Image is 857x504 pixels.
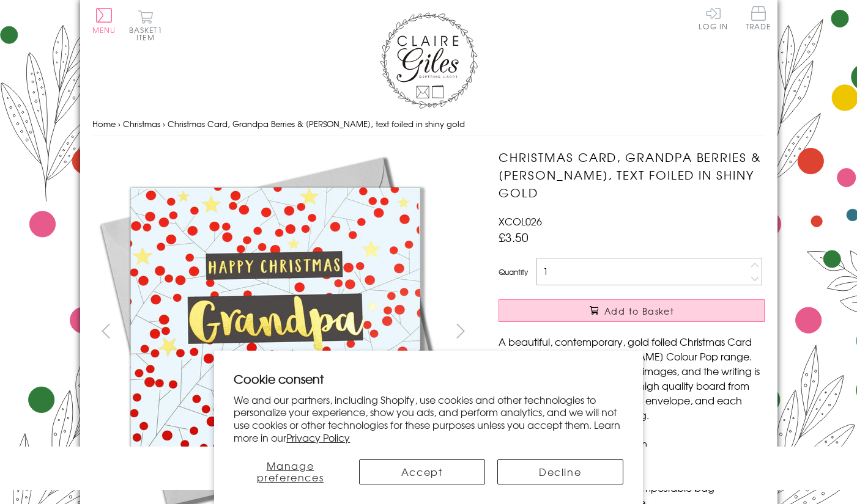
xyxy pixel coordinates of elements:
[497,459,623,484] button: Decline
[286,430,350,445] a: Privacy Policy
[123,118,160,130] a: Christmas
[136,24,163,43] span: 1 item
[699,6,728,30] a: Log In
[92,118,116,130] a: Home
[746,6,771,32] a: Trade
[499,148,765,201] h1: Christmas Card, Grandpa Berries & [PERSON_NAME], text foiled in shiny gold
[499,228,529,246] span: £3.50
[129,10,163,41] button: Basket1 item
[380,12,478,109] img: Claire Giles Greetings Cards
[234,393,623,444] p: We and our partners, including Shopify, use cookies and other technologies to personalize your ex...
[447,317,474,345] button: next
[257,458,324,484] span: Manage preferences
[234,459,346,484] button: Manage preferences
[499,266,528,277] label: Quantity
[92,112,765,137] nav: breadcrumbs
[118,118,121,130] span: ›
[92,317,120,345] button: prev
[92,24,116,35] span: Menu
[168,118,465,130] span: Christmas Card, Grandpa Berries & [PERSON_NAME], text foiled in shiny gold
[604,305,674,317] span: Add to Basket
[499,299,765,322] button: Add to Basket
[163,118,165,130] span: ›
[92,8,116,34] button: Menu
[499,334,765,422] p: A beautiful, contemporary, gold foiled Christmas Card from the amazing [PERSON_NAME] Colour Pop r...
[359,459,485,484] button: Accept
[746,6,771,30] span: Trade
[499,214,542,228] span: XCOL026
[234,370,623,387] h2: Cookie consent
